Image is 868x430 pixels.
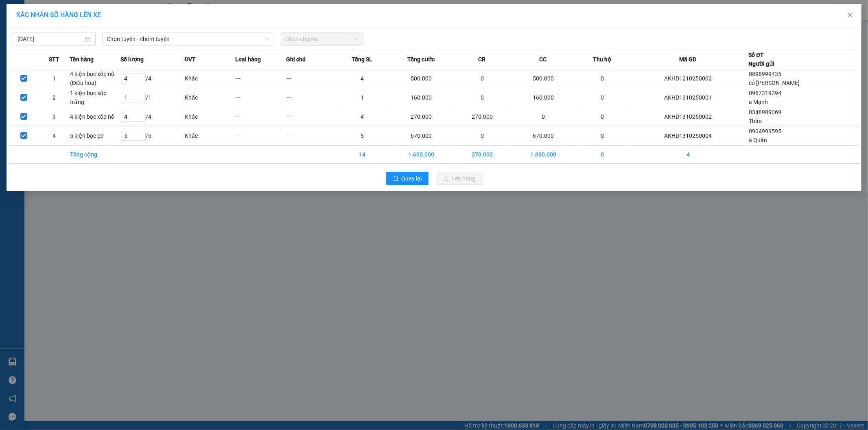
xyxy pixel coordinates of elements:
td: 1.330.000 [510,146,577,164]
td: 4 [337,69,388,88]
button: uploadLên hàng [437,172,482,185]
td: 14 [337,146,388,164]
td: 0 [577,146,627,164]
td: 270.000 [388,107,455,126]
td: 500.000 [388,69,455,88]
td: 3 [39,107,70,126]
td: Tổng cộng [70,146,120,164]
span: Ghi chú [286,55,306,64]
span: STT [49,55,59,64]
td: 0 [455,88,510,107]
span: [PHONE_NUMBER] [3,28,62,42]
td: Khác [184,126,235,146]
strong: CSKH: [22,28,43,35]
span: Tổng cước [407,55,435,64]
td: / 1 [120,88,184,107]
span: CC [539,55,547,64]
td: 0 [510,107,577,126]
span: Chọn chuyến [286,33,359,45]
span: close [847,12,853,18]
td: --- [286,126,337,146]
button: rollbackQuay lại [386,172,429,185]
td: 160.000 [388,88,455,107]
td: 0 [577,126,627,146]
td: --- [235,69,286,88]
td: Khác [184,107,235,126]
span: ĐVT [184,55,196,64]
td: 0 [577,69,627,88]
strong: PHIẾU DÁN LÊN HÀNG [57,4,164,15]
td: 4 [337,107,388,126]
td: AKHD1310250004 [627,126,748,146]
td: 4 [39,126,70,146]
td: AKHD1310250002 [627,107,748,126]
span: 0348989069 [749,109,782,115]
td: 4 kiện bọc xốp nổ (Điều hòa) [70,69,120,88]
span: CÔNG TY TNHH CHUYỂN PHÁT NHANH BẢO AN [64,28,162,42]
span: cô [PERSON_NAME] [749,80,800,86]
button: Close [839,4,861,27]
span: down [265,37,270,41]
span: Tổng SL [352,55,372,64]
td: AKHD1210250002 [627,69,748,88]
td: 270.000 [455,146,510,164]
span: 0967319394 [749,90,782,96]
td: --- [286,69,337,88]
td: 1 [337,88,388,107]
td: 4 kiện bọc xốp nổ [70,107,120,126]
span: CR [479,55,486,64]
span: Quay lại [402,174,422,183]
td: 0 [455,126,510,146]
td: --- [235,88,286,107]
span: Mã đơn: AKHD1310250009 [3,49,126,60]
span: Chọn tuyến - nhóm tuyến [107,33,269,45]
span: Tên hàng [70,55,94,64]
td: 0 [577,107,627,126]
span: rollback [393,176,398,182]
td: 0 [577,88,627,107]
span: Thu hộ [593,55,611,64]
td: 0 [455,69,510,88]
td: / 4 [120,69,184,88]
td: 270.000 [455,107,510,126]
span: 0904999595 [749,128,782,135]
td: 5 kiện bọc pe [70,126,120,146]
td: --- [286,107,337,126]
td: --- [235,107,286,126]
span: Mã GD [679,55,696,64]
td: 4 [627,146,748,164]
td: 1.600.000 [388,146,455,164]
div: Số ĐT Người gửi [749,50,775,68]
td: / 5 [120,126,184,146]
span: 0898999435 [749,71,782,77]
td: --- [235,126,286,146]
span: Thảo [749,118,762,124]
td: / 4 [120,107,184,126]
span: a Quân [749,137,767,143]
span: a Mạnh [749,99,768,105]
td: 160.000 [510,88,577,107]
td: --- [286,88,337,107]
td: 670.000 [388,126,455,146]
input: 13/10/2025 [17,35,83,43]
td: 500.000 [510,69,577,88]
td: 5 [337,126,388,146]
span: Loại hàng [235,55,261,64]
td: 2 [39,88,70,107]
span: Số lượng [120,55,144,64]
td: AKHD1310250001 [627,88,748,107]
td: 1 kiện bọc xốp trắng [70,88,120,107]
span: XÁC NHẬN SỐ HÀNG LÊN XE [16,11,101,19]
td: 670.000 [510,126,577,146]
td: Khác [184,88,235,107]
span: Ngày in phiếu: 17:54 ngày [55,16,167,25]
td: Khác [184,69,235,88]
td: 1 [39,69,70,88]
